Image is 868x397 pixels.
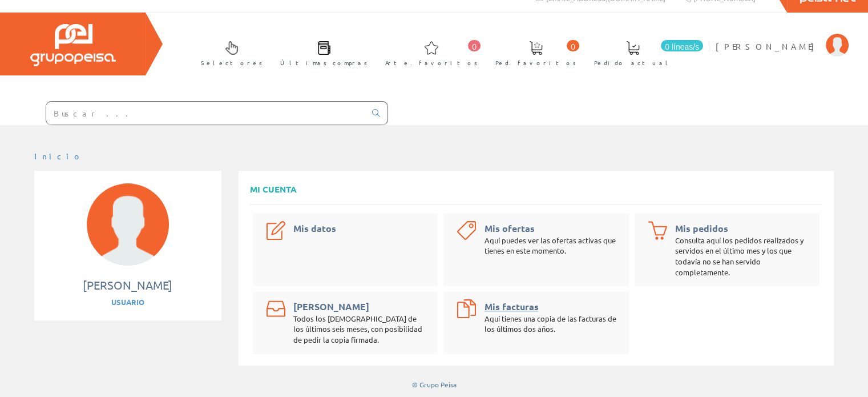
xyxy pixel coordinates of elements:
[293,314,422,344] font: Todos los [DEMOGRAPHIC_DATA] de los últimos seis meses, con posibilidad de pedir la copia firmada.
[293,300,369,312] a: [PERSON_NAME]
[716,41,820,51] font: [PERSON_NAME]
[269,31,373,73] a: Últimas compras
[495,58,576,67] font: Ped. favoritos
[30,24,116,66] img: Grupo Peisa
[111,297,144,307] font: Usuario
[280,58,368,67] font: Últimas compras
[484,222,534,234] a: Mis ofertas
[484,300,538,312] a: Mis facturas
[46,102,365,125] input: Buscar ...
[201,58,263,67] font: Selectores
[34,151,83,161] a: Inicio
[412,380,457,389] font: © Grupo Peisa
[665,42,699,51] font: 0 líneas/s
[484,235,615,256] font: Aquí puedes ver las ofertas activas que tienes en este momento.
[675,222,728,234] a: Mis pedidos
[571,42,575,51] font: 0
[189,31,268,73] a: Selectores
[716,31,849,42] a: [PERSON_NAME]
[472,42,477,51] font: 0
[484,314,616,334] font: Aquí tienes una copia de las facturas de los últimos dos años.
[675,235,804,277] font: Consulta aquí los pedidos realizados y servidos en el último mes y los que todavía no se han serv...
[293,222,336,234] a: Mis datos
[594,58,672,67] font: Pedido actual
[385,58,478,67] font: Arte. favoritos
[250,183,297,195] font: Mi cuenta
[83,278,172,292] font: [PERSON_NAME]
